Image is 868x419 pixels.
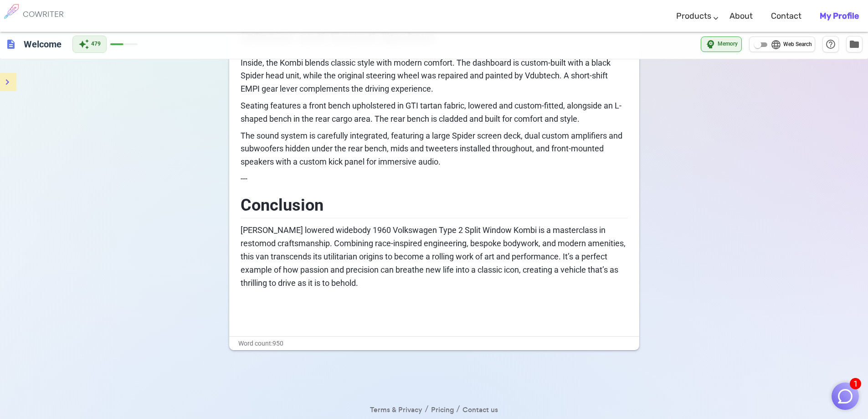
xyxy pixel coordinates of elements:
[5,39,16,50] span: description
[241,225,627,287] span: [PERSON_NAME] lowered widebody 1960 Volkswagen Type 2 Split Window Kombi is a masterclass in rest...
[822,36,839,52] button: Help & Shortcuts
[820,3,859,30] a: My Profile
[676,3,711,30] a: Products
[770,39,781,50] span: language
[832,383,859,410] button: 1
[370,403,422,417] a: Terms & Privacy
[20,35,65,53] h6: Click to edit title
[718,40,738,49] span: Memory
[771,3,801,30] a: Contact
[241,101,621,124] span: Seating features a front bench upholstered in GTI tartan fabric, lowered and custom-fitted, along...
[78,39,89,50] span: auto_awesome
[431,403,454,417] a: Pricing
[705,39,716,50] span: psychology
[846,36,863,52] button: Manage Documents
[241,174,247,183] span: ---
[241,131,624,167] span: The sound system is carefully integrated, featuring a large Spider screen deck, dual custom ampli...
[837,388,854,405] img: Close chat
[462,403,498,417] a: Contact us
[23,10,64,18] h6: COWRITER
[229,337,639,350] div: Word count: 950
[454,403,462,415] span: /
[849,39,860,50] span: folder
[241,196,324,215] span: Conclusion
[729,3,753,30] a: About
[241,58,612,94] span: Inside, the Kombi blends classic style with modern comfort. The dashboard is custom-built with a ...
[422,403,431,415] span: /
[91,40,101,49] span: 479
[825,39,836,50] span: help_outline
[783,40,812,49] span: Web Search
[820,11,859,21] b: My Profile
[850,378,861,389] span: 1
